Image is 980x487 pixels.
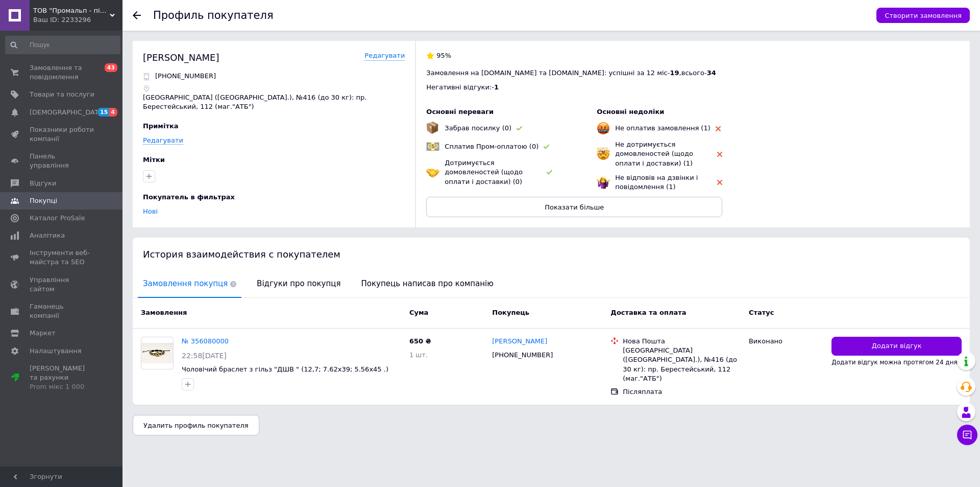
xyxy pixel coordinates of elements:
[143,207,158,215] a: Нові
[597,122,610,135] img: emoji
[141,337,174,369] a: Фото товару
[97,108,109,117] span: 15
[409,309,428,316] span: Cума
[670,69,679,77] span: 19
[30,346,82,356] span: Налаштування
[623,346,741,383] div: [GEOGRAPHIC_DATA] ([GEOGRAPHIC_DATA].), №416 (до 30 кг): пр. Берестейський, 112 (маг."АТБ")
[143,156,165,164] span: Мітки
[30,90,94,99] span: Товари та послуги
[30,248,94,267] span: Інструменти веб-майстра та SEO
[182,337,229,345] a: № 356080000
[409,337,431,345] span: 650 ₴
[133,415,259,435] button: Удалить профиль покупателя
[143,193,402,202] div: Покупатель в фильтрах
[492,337,547,346] a: [PERSON_NAME]
[547,170,552,175] img: rating-tag-type
[426,122,438,134] img: emoji
[33,6,110,15] span: ТОВ "Промальп - південь"
[30,231,65,240] span: Аналітика
[30,214,85,223] span: Каталог ProSale
[615,174,698,191] span: Не відповів на дзвінки і повідомлення (1)
[155,72,216,81] p: [PHONE_NUMBER]
[143,249,340,260] span: История взаимодействия с покупателем
[426,108,494,115] span: Основні переваги
[30,364,94,392] span: [PERSON_NAME] та рахунки
[445,143,538,150] span: Сплатив Пром-оплатою (0)
[30,382,94,391] div: Prom мікс 1 000
[426,166,439,179] img: emoji
[143,93,405,111] p: [GEOGRAPHIC_DATA] ([GEOGRAPHIC_DATA].), №416 (до 30 кг): пр. Берестейський, 112 (маг."АТБ")
[426,83,494,91] span: Негативні відгуки: -
[597,108,664,115] span: Основні недоліки
[30,152,94,170] span: Панель управління
[252,271,346,297] span: Відгуки про покупця
[436,52,451,59] span: 95%
[831,359,957,366] span: Додати відгук можна протягом 24 дня
[717,152,722,157] img: rating-tag-type
[143,422,249,429] span: Удалить профиль покупателя
[141,309,187,316] span: Замовлення
[141,343,173,364] img: Фото товару
[623,387,741,397] div: Післяплата
[109,108,117,117] span: 4
[623,337,741,346] div: Нова Пошта
[445,124,511,132] span: Забрав посилку (0)
[30,125,94,144] span: Показники роботи компанії
[143,136,183,145] a: Редагувати
[876,8,970,23] button: Створити замовлення
[610,309,686,316] span: Доставка та оплата
[105,63,117,72] span: 43
[445,159,523,185] span: Дотримується домовленостей (щодо оплати і доставки) (0)
[182,365,388,373] a: Чоловічий браслет з гільз "ДШВ " (12,7; 7.62х39; 5.56х45 .)
[749,309,774,316] span: Статус
[494,83,499,91] span: 1
[33,15,122,25] div: Ваш ID: 2233296
[143,51,219,64] div: [PERSON_NAME]
[364,51,405,61] a: Редагувати
[30,302,94,320] span: Гаманець компанії
[30,275,94,294] span: Управління сайтом
[138,271,241,297] span: Замовлення покупця
[153,9,274,21] h1: Профиль покупателя
[30,179,56,188] span: Відгуки
[30,196,57,205] span: Покупці
[957,425,977,445] button: Чат з покупцем
[492,309,529,316] span: Покупець
[133,11,141,19] div: Повернутися назад
[143,122,179,130] span: Примітка
[831,337,962,356] button: Додати відгук
[409,351,428,359] span: 1 шт.
[597,147,610,160] img: emoji
[716,126,721,131] img: rating-tag-type
[885,12,962,19] span: Створити замовлення
[517,126,522,131] img: rating-tag-type
[356,271,499,297] span: Покупець написав про компанію
[426,69,716,77] span: Замовлення на [DOMAIN_NAME] та [DOMAIN_NAME]: успішні за 12 міс - , всього -
[615,124,710,132] span: Не оплатив замовлення (1)
[426,140,439,153] img: emoji
[30,63,94,82] span: Замовлення та повідомлення
[30,329,56,338] span: Маркет
[30,108,105,117] span: [DEMOGRAPHIC_DATA]
[182,352,227,360] span: 22:58[DATE]
[872,341,922,351] span: Додати відгук
[597,176,610,189] img: emoji
[544,145,549,149] img: rating-tag-type
[707,69,716,77] span: 34
[5,36,120,54] input: Пошук
[615,141,693,167] span: Не дотримується домовленостей (щодо оплати і доставки) (1)
[426,197,722,217] button: Показати більше
[749,337,823,346] div: Виконано
[545,203,604,211] span: Показати більше
[490,349,555,362] div: [PHONE_NUMBER]
[717,180,722,185] img: rating-tag-type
